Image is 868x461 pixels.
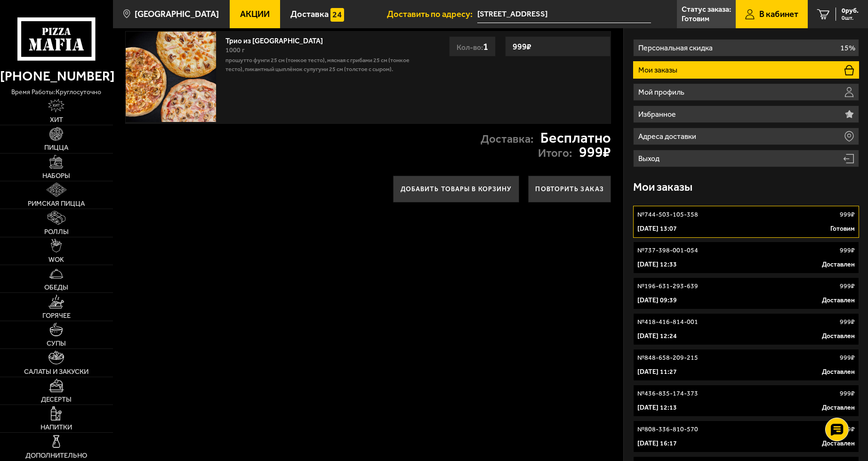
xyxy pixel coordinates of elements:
h3: Мои заказы [633,181,692,193]
div: Кол-во: [449,36,496,57]
p: 999 ₽ [840,389,855,398]
p: [DATE] 12:33 [637,260,677,269]
p: Адреса доставки [638,133,699,140]
p: [DATE] 09:39 [637,296,677,305]
p: Статус заказа: [682,6,731,13]
strong: 999 ₽ [510,38,534,56]
span: Супы [47,340,66,347]
a: Трио из [GEOGRAPHIC_DATA] [225,34,332,45]
a: №196-631-293-639999₽[DATE] 09:39Доставлен [633,277,859,309]
p: Мой профиль [638,89,687,96]
p: Доставлен [822,260,855,269]
p: 999 ₽ [840,317,855,327]
button: Добавить товары в корзину [393,176,519,203]
p: № 737-398-001-054 [637,246,698,255]
p: № 744-503-105-358 [637,210,698,219]
span: Наборы [42,172,70,179]
span: В кабинет [759,10,798,18]
input: Ваш адрес доставки [477,6,651,23]
span: 1000 г [225,46,245,54]
img: 15daf4d41897b9f0e9f617042186c801.svg [330,8,344,22]
p: [DATE] 13:07 [637,224,677,234]
p: [DATE] 12:13 [637,403,677,412]
span: Обеды [44,284,68,291]
p: 15% [840,44,855,52]
a: №737-398-001-054999₽[DATE] 12:33Доставлен [633,242,859,274]
span: Салаты и закуски [24,368,88,375]
p: № 436-835-174-373 [637,389,698,398]
a: №418-416-814-001999₽[DATE] 12:24Доставлен [633,313,859,345]
p: Готовим [830,224,855,234]
p: 999 ₽ [840,353,855,363]
p: [DATE] 12:24 [637,332,677,341]
strong: Бесплатно [540,131,611,146]
button: Повторить заказ [528,176,611,203]
p: [DATE] 16:17 [637,439,677,448]
span: Дополнительно [25,452,87,459]
p: Избранное [638,111,678,118]
span: 0 шт. [842,15,859,21]
span: Десерты [41,396,72,403]
a: №848-658-209-215999₽[DATE] 11:27Доставлен [633,349,859,381]
span: улица Самойловой, 5И [477,6,651,23]
a: №808-336-810-5701719₽[DATE] 16:17Доставлен [633,421,859,453]
span: Горячее [42,312,71,319]
span: Напитки [40,424,72,431]
span: Роллы [44,228,69,235]
p: № 808-336-810-570 [637,425,698,434]
p: Выход [638,155,662,162]
p: Прошутто Фунги 25 см (тонкое тесто), Мясная с грибами 25 см (тонкое тесто), Пикантный цыплёнок су... [225,56,423,73]
p: № 196-631-293-639 [637,282,698,291]
p: [DATE] 11:27 [637,367,677,377]
p: Доставка: [481,133,534,145]
p: Доставлен [822,403,855,412]
p: Итого: [538,147,572,159]
span: 1 [483,40,488,52]
span: Римская пицца [28,200,85,207]
span: Хит [50,116,63,123]
p: Доставлен [822,367,855,377]
p: Персональная скидка [638,44,715,52]
span: WOK [48,256,64,263]
p: № 848-658-209-215 [637,353,698,363]
span: Доставить по адресу: [387,10,477,18]
p: 999 ₽ [840,210,855,219]
p: Готовим [682,15,709,23]
p: Доставлен [822,439,855,448]
span: Пицца [44,144,68,151]
p: 999 ₽ [840,282,855,291]
p: Доставлен [822,332,855,341]
strong: 999 ₽ [579,145,611,160]
span: 0 руб. [842,8,859,14]
span: [GEOGRAPHIC_DATA] [135,10,219,18]
span: Акции [240,10,270,18]
a: №436-835-174-373999₽[DATE] 12:13Доставлен [633,385,859,417]
p: Мои заказы [638,66,680,74]
a: №744-503-105-358999₽[DATE] 13:07Готовим [633,206,859,238]
span: Доставка [290,10,329,18]
p: Доставлен [822,296,855,305]
p: № 418-416-814-001 [637,317,698,327]
p: 999 ₽ [840,246,855,255]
